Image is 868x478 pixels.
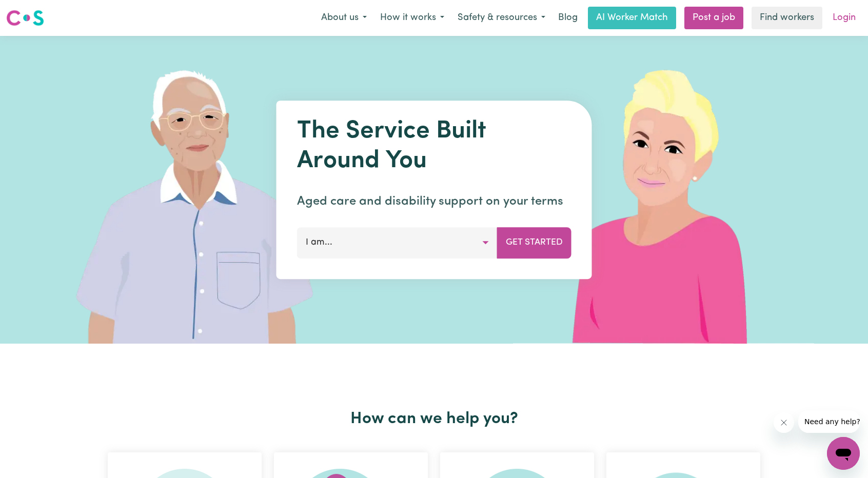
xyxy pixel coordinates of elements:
button: I am... [297,227,498,258]
img: Careseekers logo [6,9,44,27]
a: Careseekers logo [6,6,44,30]
button: How it works [373,7,451,29]
span: Need any help? [6,7,62,15]
h1: The Service Built Around You [297,117,571,176]
a: Post a job [684,7,743,29]
button: About us [314,7,373,29]
iframe: Message from company [798,410,860,433]
iframe: Button to launch messaging window [827,437,860,470]
iframe: Close message [774,412,794,433]
a: Blog [552,7,584,29]
p: Aged care and disability support on your terms [297,192,571,211]
button: Safety & resources [451,7,552,29]
h2: How can we help you? [102,409,766,429]
button: Get Started [497,227,571,258]
a: Find workers [752,7,822,29]
a: Login [826,7,862,29]
a: AI Worker Match [588,7,676,29]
